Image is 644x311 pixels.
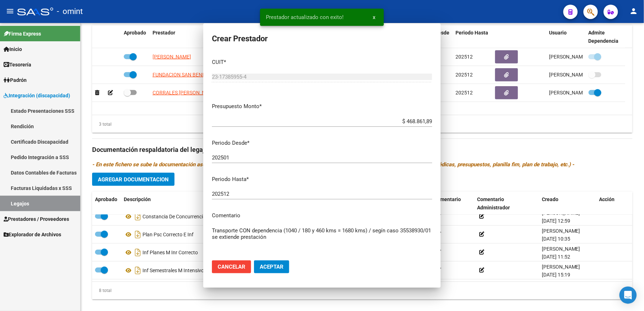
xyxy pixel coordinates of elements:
[434,196,461,202] span: Comentario
[373,14,375,20] span: x
[539,192,597,215] datatable-header-cell: Creado
[153,30,175,36] span: Prestador
[542,228,580,234] span: [PERSON_NAME]
[124,30,146,36] span: Aprobado
[57,4,83,19] span: - omint
[212,175,432,184] p: Periodo Hasta
[133,265,142,276] i: Descargar documento
[549,30,567,36] span: Usuario
[630,7,638,15] mat-icon: person
[597,192,632,215] datatable-header-cell: Acción
[455,90,473,96] span: 202512
[212,58,432,66] p: CUIT
[133,229,142,240] i: Descargar documento
[620,287,637,304] div: Open Intercom Messenger
[4,215,69,223] span: Prestadores / Proveedores
[4,76,27,84] span: Padrón
[542,264,580,270] span: [PERSON_NAME]
[92,287,112,295] div: 8 total
[542,210,580,216] span: [PERSON_NAME]
[95,196,117,202] span: Aprobado
[549,54,606,60] span: [PERSON_NAME] [DATE]
[212,102,432,111] p: Presupuesto Monto
[549,90,606,96] span: [PERSON_NAME] [DATE]
[542,236,570,242] span: [DATE] 10:35
[260,264,284,270] span: Aceptar
[542,254,570,260] span: [DATE] 11:52
[4,92,70,99] span: Integración (discapacidad)
[92,161,575,168] i: - En este fichero se sube la documentación asociada al legajo. Es información del afiliado y del ...
[98,176,169,183] span: Agregar Documentacion
[474,192,539,215] datatable-header-cell: Comentario Administrador
[124,265,428,276] div: Inf Semestrales M Intensivo
[586,25,625,49] datatable-header-cell: Admite Dependencia
[4,45,22,53] span: Inicio
[92,145,632,155] h3: Documentación respaldatoria del legajo
[153,90,217,96] span: CORRALES [PERSON_NAME]
[542,218,570,224] span: [DATE] 12:59
[153,54,191,60] span: [PERSON_NAME]
[254,260,289,273] button: Aceptar
[212,212,432,220] p: Comentario
[150,25,298,49] datatable-header-cell: Prestador
[218,264,245,270] span: Cancelar
[124,247,428,258] div: Inf Planes M Inr Correcto
[542,196,558,202] span: Creado
[453,25,492,49] datatable-header-cell: Periodo Hasta
[4,30,41,38] span: Firma Express
[121,192,431,215] datatable-header-cell: Descripción
[212,260,251,273] button: Cancelar
[153,72,210,78] span: FUNDACION SAN BENITO
[124,211,428,222] div: Constancia De Concurrencia Cet
[212,32,432,46] h2: Crear Prestador
[589,30,619,44] span: Admite Dependencia
[4,231,61,238] span: Explorador de Archivos
[6,7,14,15] mat-icon: menu
[92,192,121,215] datatable-header-cell: Aprobado
[549,72,606,78] span: [PERSON_NAME] [DATE]
[121,25,150,49] datatable-header-cell: Aprobado
[431,192,474,215] datatable-header-cell: Comentario
[455,72,473,78] span: 202512
[455,54,473,60] span: 202512
[477,196,510,210] span: Comentario Administrador
[133,211,142,222] i: Descargar documento
[133,247,142,258] i: Descargar documento
[92,120,112,128] div: 3 total
[546,25,586,49] datatable-header-cell: Usuario
[542,272,570,278] span: [DATE] 15:19
[124,229,428,240] div: Plan Psc Correcto E Inf
[599,196,615,202] span: Acción
[212,139,432,147] p: Periodo Desde
[455,30,488,36] span: Periodo Hasta
[124,196,151,202] span: Descripción
[266,14,344,21] span: Prestador actualizado con exito!
[4,61,31,69] span: Tesorería
[542,246,580,252] span: [PERSON_NAME]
